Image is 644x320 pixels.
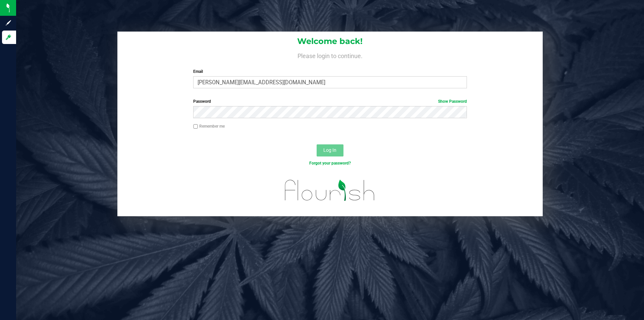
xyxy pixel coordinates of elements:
[277,173,383,208] img: flourish_logo.svg
[323,147,336,153] span: Log In
[117,37,543,46] h1: Welcome back!
[117,51,543,59] h4: Please login to continue.
[193,123,225,129] label: Remember me
[5,19,12,26] inline-svg: Sign up
[193,124,198,129] input: Remember me
[309,161,351,166] a: Forgot your password?
[317,144,343,156] button: Log In
[193,99,211,104] span: Password
[193,68,467,75] label: Email
[438,99,467,104] a: Show Password
[5,34,12,41] inline-svg: Log in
